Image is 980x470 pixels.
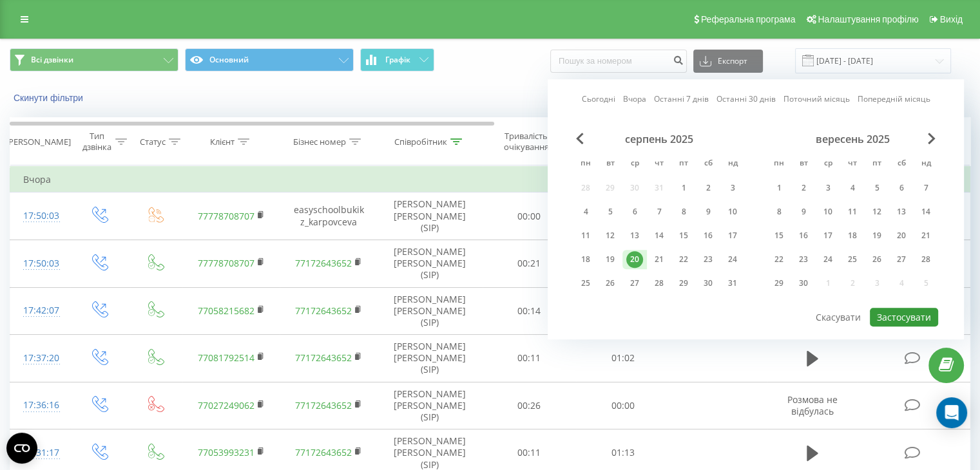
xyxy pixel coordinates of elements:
[867,155,887,174] abbr: п’ятниця
[626,227,643,244] div: 13
[626,251,643,268] div: 20
[771,180,787,196] div: 1
[816,250,840,269] div: ср 24 вер 2025 р.
[700,227,716,244] div: 16
[550,50,687,73] input: Пошук за номером
[576,133,584,144] span: Previous Month
[198,210,255,222] a: 77778708707
[893,227,910,244] div: 20
[295,399,352,411] a: 77172643652
[889,202,914,221] div: сб 13 вер 2025 р.
[671,226,696,245] div: пт 15 серп 2025 р.
[889,226,914,245] div: сб 20 вер 2025 р.
[795,180,812,196] div: 2
[576,155,595,174] abbr: понеділок
[360,48,434,71] button: Графік
[918,180,934,196] div: 7
[675,180,692,196] div: 1
[23,346,57,371] div: 17:37:20
[651,203,668,220] div: 7
[724,203,741,220] div: 10
[140,136,166,147] div: Статус
[889,178,914,198] div: сб 6 вер 2025 р.
[23,393,57,418] div: 17:36:16
[649,155,669,174] abbr: четвер
[81,131,111,153] div: Тип дзвінка
[185,48,354,71] button: Основний
[794,155,813,174] abbr: вівторок
[791,250,816,269] div: вт 23 вер 2025 р.
[598,202,622,221] div: вт 5 серп 2025 р.
[916,155,936,174] abbr: неділя
[771,251,787,268] div: 22
[6,136,71,147] div: [PERSON_NAME]
[840,202,865,221] div: чт 11 вер 2025 р.
[701,14,796,24] span: Реферальна програма
[598,250,622,269] div: вт 19 серп 2025 р.
[767,178,791,198] div: пн 1 вер 2025 р.
[892,155,911,174] abbr: субота
[198,399,255,411] a: 77027249062
[602,203,619,220] div: 5
[720,178,745,198] div: нд 3 серп 2025 р.
[675,251,692,268] div: 22
[696,274,720,293] div: сб 30 серп 2025 р.
[295,446,352,458] a: 77172643652
[914,250,938,269] div: нд 28 вер 2025 р.
[820,180,836,196] div: 3
[295,305,352,317] a: 77172643652
[865,250,889,269] div: пт 26 вер 2025 р.
[622,274,647,293] div: ср 27 серп 2025 р.
[720,202,745,221] div: нд 10 серп 2025 р.
[843,155,862,174] abbr: четвер
[869,180,885,196] div: 5
[693,50,763,73] button: Експорт
[198,305,255,317] a: 77058215682
[787,393,838,417] span: Розмова не відбулась
[483,240,576,287] td: 00:21
[198,446,255,458] a: 77053993231
[598,226,622,245] div: вт 12 серп 2025 р.
[696,202,720,221] div: сб 9 серп 2025 р.
[675,227,692,244] div: 15
[816,202,840,221] div: ср 10 вер 2025 р.
[598,274,622,293] div: вт 26 серп 2025 р.
[674,155,693,174] abbr: п’ятниця
[869,251,885,268] div: 26
[647,202,671,221] div: чт 7 серп 2025 р.
[783,93,850,106] a: Поточний місяць
[844,180,861,196] div: 4
[840,226,865,245] div: чт 18 вер 2025 р.
[769,155,789,174] abbr: понеділок
[893,203,910,220] div: 13
[573,274,598,293] div: пн 25 серп 2025 р.
[724,251,741,268] div: 24
[573,226,598,245] div: пн 11 серп 2025 р.
[602,227,619,244] div: 12
[23,298,57,323] div: 17:42:07
[858,93,930,106] a: Попередній місяць
[771,203,787,220] div: 8
[870,308,938,326] button: Застосувати
[767,133,938,146] div: вересень 2025
[791,202,816,221] div: вт 9 вер 2025 р.
[700,203,716,220] div: 9
[577,203,594,220] div: 4
[844,203,861,220] div: 11
[716,93,776,106] a: Останні 30 днів
[767,226,791,245] div: пн 15 вер 2025 р.
[809,308,868,326] button: Скасувати
[698,155,718,174] abbr: субота
[10,92,90,104] button: Скинути фільтри
[918,251,934,268] div: 28
[671,202,696,221] div: пт 8 серп 2025 р.
[723,155,742,174] abbr: неділя
[914,202,938,221] div: нд 14 вер 2025 р.
[795,251,812,268] div: 23
[816,226,840,245] div: ср 17 вер 2025 р.
[577,227,594,244] div: 11
[483,335,576,382] td: 00:11
[577,251,594,268] div: 18
[696,250,720,269] div: сб 23 серп 2025 р.
[582,93,615,106] a: Сьогодні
